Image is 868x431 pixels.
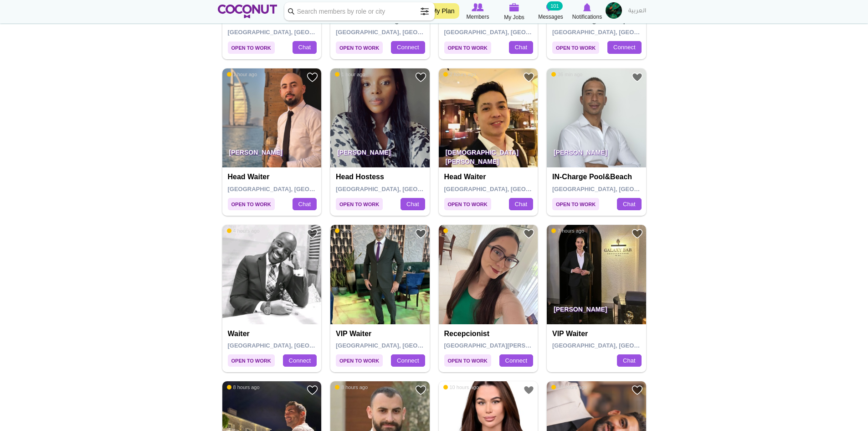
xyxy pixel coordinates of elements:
[336,342,466,349] span: [GEOGRAPHIC_DATA], [GEOGRAPHIC_DATA]
[415,72,426,83] a: Add to Favourites
[228,198,275,210] span: Open to Work
[439,142,538,167] p: [DEMOGRAPHIC_DATA][PERSON_NAME]
[307,72,318,83] a: Add to Favourites
[336,330,426,338] h4: VIP waiter
[444,173,535,181] h4: Head Waiter
[523,384,534,396] a: Add to Favourites
[227,71,257,78] span: 1 hour ago
[444,198,491,210] span: Open to Work
[391,354,425,367] a: Connect
[228,42,275,54] span: Open to Work
[552,198,599,210] span: Open to Work
[228,29,358,36] span: [GEOGRAPHIC_DATA], [GEOGRAPHIC_DATA]
[293,41,317,54] a: Chat
[415,228,426,239] a: Add to Favourites
[496,2,533,22] a: My Jobs My Jobs
[552,42,599,54] span: Open to Work
[227,228,260,234] span: 4 hours ago
[509,198,533,211] a: Chat
[583,3,591,11] img: Notifications
[222,142,322,167] p: [PERSON_NAME]
[552,342,682,349] span: [GEOGRAPHIC_DATA], [GEOGRAPHIC_DATA]
[293,198,317,211] a: Chat
[632,384,643,396] a: Add to Favourites
[572,12,602,21] span: Notifications
[551,228,584,234] span: 7 hours ago
[307,228,318,239] a: Add to Favourites
[336,42,383,54] span: Open to Work
[335,384,368,390] span: 8 hours ago
[460,2,496,21] a: Browse Members Members
[283,354,317,367] a: Connect
[617,354,641,367] a: Chat
[552,186,682,192] span: [GEOGRAPHIC_DATA], [GEOGRAPHIC_DATA]
[444,354,491,367] span: Open to Work
[551,384,587,390] span: 10 hours ago
[632,72,643,83] a: Add to Favourites
[228,330,318,338] h4: Waiter
[284,2,435,21] input: Search members by role or city
[499,354,533,367] a: Connect
[227,384,260,390] span: 8 hours ago
[307,384,318,396] a: Add to Favourites
[228,354,275,367] span: Open to Work
[228,186,358,192] span: [GEOGRAPHIC_DATA], [GEOGRAPHIC_DATA]
[443,384,479,390] span: 10 hours ago
[533,2,569,21] a: Messages Messages 101
[443,71,476,78] span: 2 hours ago
[617,198,641,211] a: Chat
[336,29,466,36] span: [GEOGRAPHIC_DATA], [GEOGRAPHIC_DATA]
[330,142,430,167] p: [PERSON_NAME]
[444,342,624,349] span: [GEOGRAPHIC_DATA][PERSON_NAME], [GEOGRAPHIC_DATA]
[335,71,365,78] span: 1 hour ago
[607,41,641,54] a: Connect
[624,2,651,21] a: العربية
[444,29,574,36] span: [GEOGRAPHIC_DATA], [GEOGRAPHIC_DATA]
[523,72,534,83] a: Add to Favourites
[632,228,643,239] a: Add to Favourites
[336,186,466,192] span: [GEOGRAPHIC_DATA], [GEOGRAPHIC_DATA]
[547,299,646,324] p: [PERSON_NAME]
[401,198,425,211] a: Chat
[547,1,562,10] small: 101
[472,3,483,11] img: Browse Members
[444,330,535,338] h4: Recepcionist
[552,29,682,36] span: [GEOGRAPHIC_DATA], [GEOGRAPHIC_DATA]
[336,198,383,210] span: Open to Work
[443,228,476,234] span: 5 hours ago
[466,12,489,21] span: Members
[552,173,643,181] h4: IN-Charge pool&beach
[547,142,646,167] p: [PERSON_NAME]
[336,354,383,367] span: Open to Work
[509,41,533,54] a: Chat
[538,12,563,21] span: Messages
[523,228,534,239] a: Add to Favourites
[218,5,277,18] img: Home
[569,2,606,21] a: Notifications Notifications
[391,41,425,54] a: Connect
[427,3,459,19] a: My Plan
[336,173,426,181] h4: Head Hostess
[504,13,524,22] span: My Jobs
[509,3,519,11] img: My Jobs
[552,330,643,338] h4: VIP waiter
[444,42,491,54] span: Open to Work
[444,186,574,192] span: [GEOGRAPHIC_DATA], [GEOGRAPHIC_DATA]
[335,228,368,234] span: 3 hours ago
[228,173,318,181] h4: Head Waiter
[415,384,426,396] a: Add to Favourites
[546,3,555,11] img: Messages
[228,342,358,349] span: [GEOGRAPHIC_DATA], [GEOGRAPHIC_DATA]
[551,71,582,78] span: 36 min ago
